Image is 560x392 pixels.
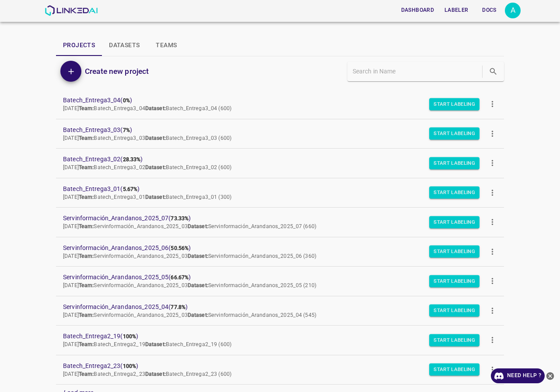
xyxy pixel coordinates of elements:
button: Start Labeling [429,275,479,287]
b: 73.33% [171,215,189,222]
a: Labeler [439,1,473,19]
span: [DATE] Servinformación_Arandanos_2025_03 Servinformación_Arandanos_2025_06 (360) [63,253,316,259]
a: Servinformación_Arandanos_2025_05(66.67%)[DATE]Team:Servinformación_Arandanos_2025_03Dataset:Serv... [56,267,504,296]
span: [DATE] Servinformación_Arandanos_2025_03 Servinformación_Arandanos_2025_05 (210) [63,282,316,288]
button: Start Labeling [429,98,479,110]
button: Datasets [102,35,147,56]
b: Dataset: [145,105,166,111]
span: [DATE] Batech_Entrega3_04 Batech_Entrega3_04 (600) [63,105,231,111]
a: Create new project [81,65,149,77]
button: more [483,271,502,291]
button: more [483,124,502,143]
button: Start Labeling [429,364,479,376]
button: Start Labeling [429,334,479,346]
b: 66.67% [171,274,189,281]
button: more [483,212,502,232]
span: [DATE] Servinformación_Arandanos_2025_03 Servinformación_Arandanos_2025_04 (545) [63,312,316,318]
button: more [483,360,502,379]
button: close-help [545,368,556,383]
a: Servinformación_Arandanos_2025_06(50.56%)[DATE]Team:Servinformación_Arandanos_2025_03Dataset:Serv... [56,237,504,267]
b: 100% [123,333,136,340]
span: Batech_Entrega2_23 ( ) [63,361,483,371]
button: Start Labeling [429,305,479,317]
b: Team: [79,371,94,377]
span: Servinformación_Arandanos_2025_05 ( ) [63,273,483,282]
button: more [483,94,502,114]
span: Batech_Entrega3_03 ( ) [63,125,483,135]
a: Batech_Entrega3_04(0%)[DATE]Team:Batech_Entrega3_04Dataset:Batech_Entrega3_04 (600) [56,90,504,119]
span: Servinformación_Arandanos_2025_04 ( ) [63,302,483,312]
button: Start Labeling [429,128,479,140]
button: Labeler [441,3,472,17]
button: Start Labeling [429,187,479,199]
a: Batech_Entrega2_19(100%)[DATE]Team:Batech_Entrega2_19Dataset:Batech_Entrega2_19 (600) [56,326,504,355]
a: Dashboard [396,1,439,19]
b: Dataset: [188,223,208,229]
a: Docs [473,1,505,19]
b: 100% [123,363,136,369]
b: Dataset: [145,194,166,200]
a: Need Help ? [491,368,545,383]
h6: Create new project [85,65,149,77]
span: Batech_Entrega3_04 ( ) [63,96,483,105]
span: [DATE] Batech_Entrega3_03 Batech_Entrega3_03 (600) [63,135,231,141]
b: Team: [79,164,94,170]
a: Batech_Entrega2_23(100%)[DATE]Team:Batech_Entrega2_23Dataset:Batech_Entrega2_23 (600) [56,355,504,385]
b: Dataset: [145,341,166,347]
b: Dataset: [145,164,166,170]
button: Dashboard [398,3,437,17]
button: more [483,330,502,350]
b: 0% [123,97,130,104]
b: 5.67% [123,186,138,192]
span: Batech_Entrega3_01 ( ) [63,184,483,194]
span: [DATE] Servinformación_Arandanos_2025_03 Servinformación_Arandanos_2025_07 (660) [63,223,316,229]
button: search [484,62,502,80]
b: Team: [79,312,94,318]
span: Batech_Entrega3_02 ( ) [63,155,483,164]
input: Search in Name [353,65,480,78]
span: [DATE] Batech_Entrega2_19 Batech_Entrega2_19 (600) [63,341,231,347]
button: more [483,153,502,173]
b: Team: [79,135,94,141]
button: Open settings [505,3,521,18]
span: Servinformación_Arandanos_2025_07 ( ) [63,214,483,223]
button: Start Labeling [429,157,479,169]
a: Batech_Entrega3_01(5.67%)[DATE]Team:Batech_Entrega3_01Dataset:Batech_Entrega3_01 (300) [56,178,504,208]
b: 7% [123,127,130,133]
b: Dataset: [188,253,208,259]
b: Dataset: [188,282,208,288]
b: 77.8% [171,304,185,310]
b: Team: [79,253,94,259]
span: [DATE] Batech_Entrega3_02 Batech_Entrega3_02 (600) [63,164,231,170]
img: LinkedAI [45,5,98,16]
button: Start Labeling [429,246,479,258]
button: Teams [147,35,186,56]
button: Start Labeling [429,216,479,228]
b: Team: [79,105,94,111]
a: Batech_Entrega3_02(28.33%)[DATE]Team:Batech_Entrega3_02Dataset:Batech_Entrega3_02 (600) [56,149,504,178]
b: Dataset: [145,135,166,141]
b: Team: [79,282,94,288]
b: Team: [79,223,94,229]
button: more [483,183,502,202]
button: Docs [475,3,503,17]
span: Servinformación_Arandanos_2025_06 ( ) [63,243,483,253]
b: 28.33% [123,156,141,163]
b: Dataset: [145,371,166,377]
b: 50.56% [171,245,189,251]
button: more [483,242,502,261]
span: Batech_Entrega2_19 ( ) [63,332,483,341]
b: Team: [79,341,94,347]
a: Servinformación_Arandanos_2025_04(77.8%)[DATE]Team:Servinformación_Arandanos_2025_03Dataset:Servi... [56,296,504,326]
button: more [483,301,502,320]
span: [DATE] Batech_Entrega3_01 Batech_Entrega3_01 (300) [63,194,231,200]
div: A [505,3,521,18]
button: Projects [56,35,102,56]
b: Team: [79,194,94,200]
span: [DATE] Batech_Entrega2_23 Batech_Entrega2_23 (600) [63,371,231,377]
b: Dataset: [188,312,208,318]
button: Add [60,61,81,82]
a: Batech_Entrega3_03(7%)[DATE]Team:Batech_Entrega3_03Dataset:Batech_Entrega3_03 (600) [56,119,504,149]
a: Servinformación_Arandanos_2025_07(73.33%)[DATE]Team:Servinformación_Arandanos_2025_03Dataset:Serv... [56,208,504,237]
